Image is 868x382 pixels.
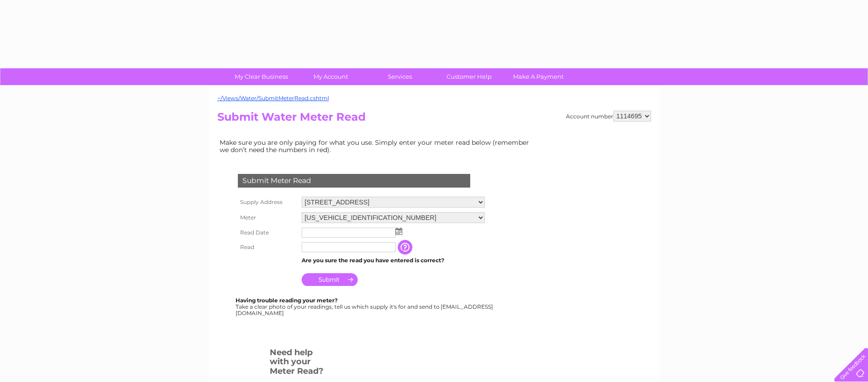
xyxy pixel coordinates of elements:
td: Make sure you are only paying for what you use. Simply enter your meter read below (remember we d... [217,137,536,156]
a: My Clear Business [224,68,299,85]
a: ~/Views/Water/SubmitMeterRead.cshtml [217,95,329,102]
h2: Submit Water Meter Read [217,111,651,128]
input: Submit [302,273,358,286]
th: Meter [236,210,299,225]
a: My Account [293,68,368,85]
img: ... [395,228,402,235]
a: Make A Payment [501,68,576,85]
a: Services [362,68,437,85]
th: Read [236,240,299,255]
div: Account number [566,111,651,122]
input: Information [398,240,414,255]
a: Customer Help [431,68,507,85]
div: Take a clear photo of your readings, tell us which supply it's for and send to [EMAIL_ADDRESS][DO... [236,297,494,316]
th: Supply Address [236,194,299,210]
b: Having trouble reading your meter? [236,297,338,304]
th: Read Date [236,225,299,240]
td: Are you sure the read you have entered is correct? [299,255,487,266]
div: Submit Meter Read [238,174,470,188]
h3: Need help with your Meter Read? [270,346,326,381]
